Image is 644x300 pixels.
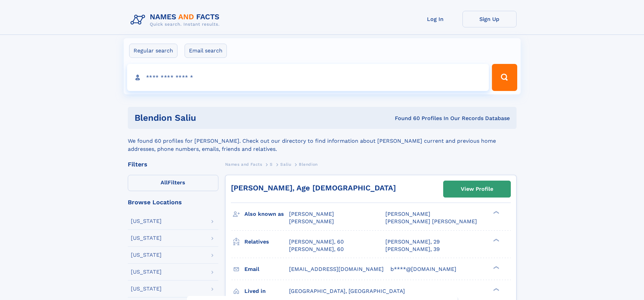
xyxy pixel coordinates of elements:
img: Logo Names and Facts [128,11,225,29]
a: [PERSON_NAME], Age [DEMOGRAPHIC_DATA] [231,184,396,192]
input: search input [127,64,489,91]
div: ❯ [492,287,500,292]
a: [PERSON_NAME], 60 [289,246,344,253]
label: Regular search [129,44,177,58]
a: [PERSON_NAME], 29 [385,238,440,246]
a: [PERSON_NAME], 39 [385,246,440,253]
h3: Email [244,263,289,275]
a: Saliu [280,160,291,168]
a: Log In [408,11,462,27]
span: [PERSON_NAME] [289,218,334,225]
a: View Profile [444,181,510,197]
div: [US_STATE] [131,252,162,258]
a: [PERSON_NAME], 60 [289,238,344,246]
span: Saliu [280,162,291,167]
div: ❯ [492,265,500,270]
h3: Relatives [244,236,289,248]
span: [PERSON_NAME] [385,211,430,217]
h1: blendion saliu [135,114,295,122]
span: [EMAIL_ADDRESS][DOMAIN_NAME] [289,266,384,272]
span: [GEOGRAPHIC_DATA], [GEOGRAPHIC_DATA] [289,288,405,294]
div: [US_STATE] [131,269,162,275]
h3: Also known as [244,208,289,220]
button: Search Button [492,64,517,91]
span: [PERSON_NAME] [289,211,334,217]
span: S [270,162,273,167]
h3: Lived in [244,285,289,297]
div: [US_STATE] [131,286,162,292]
div: ❯ [492,210,500,215]
label: Email search [185,44,227,58]
div: [US_STATE] [131,218,162,224]
span: [PERSON_NAME] [PERSON_NAME] [385,218,477,225]
a: S [270,160,273,168]
div: ❯ [492,238,500,242]
div: We found 60 profiles for [PERSON_NAME]. Check out our directory to find information about [PERSON... [128,129,517,153]
span: Blendion [299,162,318,167]
div: [US_STATE] [131,235,162,241]
div: View Profile [461,181,493,197]
div: Found 60 Profiles In Our Records Database [295,115,510,122]
a: Names and Facts [225,160,262,168]
label: Filters [128,175,218,191]
div: Filters [128,161,218,167]
div: Browse Locations [128,199,218,205]
span: All [161,179,168,186]
a: Sign Up [462,11,517,27]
